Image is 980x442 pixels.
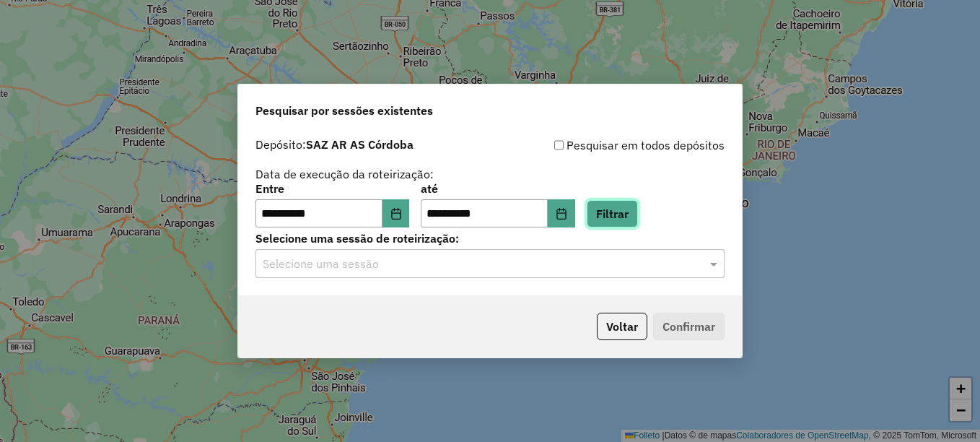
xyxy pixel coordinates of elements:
label: Depósito: [255,136,414,153]
label: Entre [255,180,409,197]
label: Data de execução da roteirização: [255,165,434,183]
label: até [421,180,574,197]
button: Voltar [597,313,647,340]
span: Pesquisar por sessões existentes [255,102,433,119]
button: Filtrar [587,200,638,227]
font: Pesquisar em todos depósitos [566,136,725,154]
button: Elija la fecha [548,199,575,228]
strong: SAZ AR AS Córdoba [306,137,414,152]
button: Elija la fecha [382,199,410,228]
label: Selecione uma sessão de roteirização: [255,230,725,247]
